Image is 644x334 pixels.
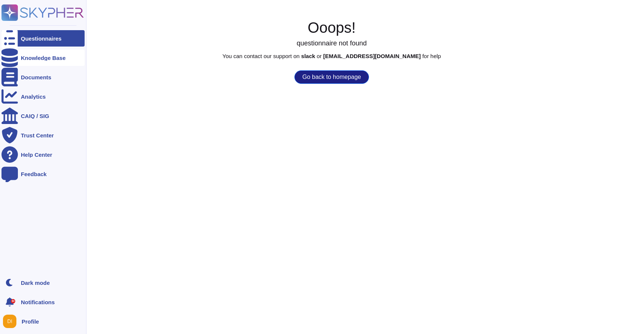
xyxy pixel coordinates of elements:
a: CAIQ / SIG [1,108,85,124]
button: user [1,313,22,330]
div: Help Center [21,152,52,158]
div: Documents [21,74,51,80]
h3: questionnaire not found [19,39,644,48]
div: Dark mode [21,280,50,286]
div: CAIQ / SIG [21,113,49,119]
a: Questionnaires [1,30,85,47]
span: Notifications [21,299,55,305]
button: Go back to homepage [294,70,369,84]
div: 9+ [11,299,15,303]
b: slack [301,53,315,59]
a: Help Center [1,146,85,163]
div: Questionnaires [21,36,61,41]
a: Trust Center [1,127,85,143]
img: user [3,315,16,328]
div: Analytics [21,94,46,99]
a: Documents [1,69,85,85]
a: Analytics [1,88,85,105]
h1: Ooops! [19,19,644,36]
div: Feedback [21,171,47,177]
a: Feedback [1,166,85,182]
p: You can contact our support on or for help [19,53,644,59]
div: Knowledge Base [21,55,66,61]
a: Knowledge Base [1,50,85,66]
b: [EMAIL_ADDRESS][DOMAIN_NAME] [323,53,421,59]
span: Profile [22,319,39,324]
div: Trust Center [21,133,54,138]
